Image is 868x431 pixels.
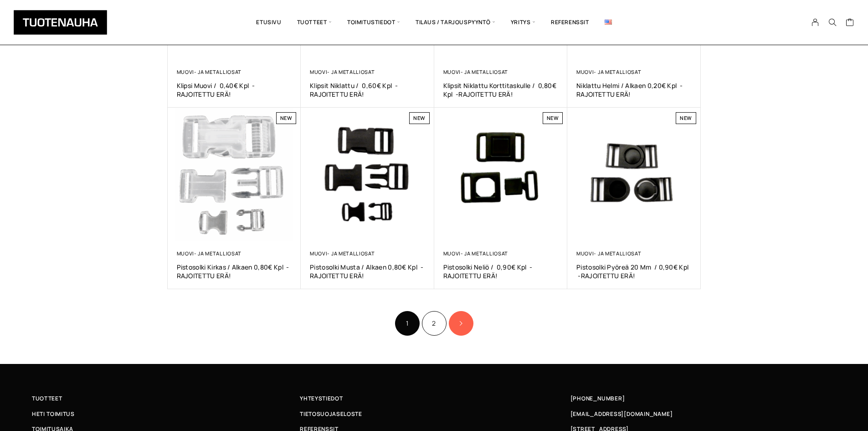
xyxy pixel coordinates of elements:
span: Yhteystiedot [300,394,343,403]
a: Etusivu [248,7,289,38]
a: Klipsi Muovi / 0,40€ kpl -RAJOITETTU ERÄ! [177,81,292,99]
img: Tuotenauha Oy [14,10,107,35]
span: Heti toimitus [32,409,75,419]
a: Referenssit [543,7,597,38]
span: Yritys [503,7,543,38]
span: Toimitustiedot [339,7,408,38]
span: Sivu 1 [395,311,420,336]
a: [PHONE_NUMBER] [570,394,625,403]
a: Pistosolki Pyöreä 20 mm / 0,90€ kpl -RAJOITETTU ERÄ! [576,263,692,280]
a: Niklattu helmi / alkaen 0,20€ kpl -RAJOITETTU ERÄ! [576,81,692,99]
a: Muovi- ja metalliosat [443,250,508,257]
a: Muovi- ja metalliosat [443,68,508,75]
a: Heti toimitus [32,409,300,419]
span: Tietosuojaseloste [300,409,362,419]
a: Cart [846,18,854,29]
a: My Account [806,18,824,26]
nav: Product Pagination [168,310,701,337]
a: Muovi- ja metalliosat [177,68,241,75]
span: Tilaus / Tarjouspyyntö [408,7,503,38]
a: Pistosolki musta / alkaen 0,80€ kpl -RAJOITETTU ERÄ! [310,263,425,280]
img: English [605,20,612,25]
a: [EMAIL_ADDRESS][DOMAIN_NAME] [570,409,673,419]
a: Muovi- ja metalliosat [310,68,375,75]
a: Muovi- ja metalliosat [177,250,241,257]
span: Tuotteet [289,7,339,38]
a: Pistosolki kirkas / alkaen 0,80€ kpl -RAJOITETTU ERÄ! [177,263,292,280]
a: Yhteystiedot [300,394,568,403]
a: Tietosuojaseloste [300,409,568,419]
a: Klipsit Niklattu / 0,60€ kpl -RAJOITETTU ERÄ! [310,81,425,99]
a: Pistosolki Neliö / 0,90€ kpl -RAJOITETTU ERÄ! [443,263,559,280]
a: Klipsit Niklattu korttitaskulle / 0,80€ kpl -RAJOITETTU ERÄ! [443,81,559,99]
a: Tuotteet [32,394,300,403]
a: Muovi- ja metalliosat [310,250,375,257]
a: Muovi- ja metalliosat [576,68,641,75]
button: Search [824,18,841,26]
span: Tuotteet [32,394,62,403]
a: Muovi- ja metalliosat [576,250,641,257]
a: Sivu 2 [422,311,447,336]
